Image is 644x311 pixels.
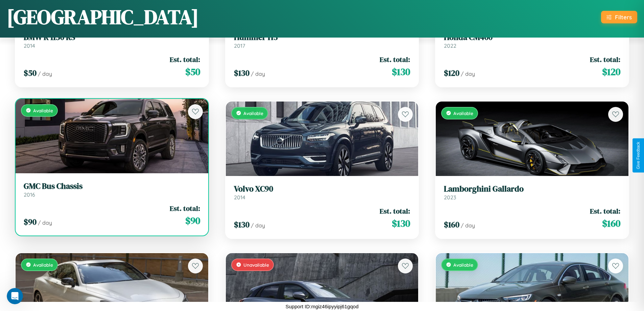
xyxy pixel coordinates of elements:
span: Est. total: [590,54,620,64]
div: Filters [615,14,632,21]
span: 2022 [444,42,456,49]
h3: Hummer H3 [234,32,410,42]
span: $ 130 [392,217,410,230]
span: $ 50 [24,67,37,79]
span: $ 160 [602,217,620,230]
span: $ 120 [444,67,459,79]
span: Available [33,262,53,268]
h3: Honda CM400 [444,32,620,42]
h1: [GEOGRAPHIC_DATA] [7,3,199,31]
span: $ 130 [234,67,249,79]
h3: GMC Bus Chassis [24,181,200,191]
span: 2023 [444,194,456,201]
h3: Volvo XC90 [234,184,410,194]
span: Est. total: [170,203,200,213]
span: 2017 [234,42,245,49]
span: Est. total: [170,54,200,64]
span: Unavailable [243,262,269,268]
h3: Lamborghini Gallardo [444,184,620,194]
span: / day [461,70,475,77]
button: Filters [601,11,637,23]
span: 2014 [234,194,245,201]
span: / day [251,70,265,77]
a: Hummer H32017 [234,32,410,49]
span: 2014 [24,42,35,49]
span: / day [461,222,475,229]
span: $ 120 [602,65,620,79]
span: / day [38,219,52,226]
a: Volvo XC902014 [234,184,410,201]
span: / day [38,70,52,77]
span: $ 90 [24,216,37,227]
span: $ 130 [392,65,410,79]
span: $ 50 [185,65,200,79]
span: Available [453,262,473,268]
span: / day [251,222,265,229]
span: Available [243,110,263,116]
span: $ 90 [185,214,200,227]
span: Available [453,110,473,116]
span: $ 130 [234,219,249,230]
span: 2016 [24,191,35,198]
h3: BMW R 1150 RS [24,32,200,42]
a: Lamborghini Gallardo2023 [444,184,620,201]
span: Est. total: [380,206,410,216]
span: Est. total: [590,206,620,216]
p: Support ID: mgiz46ipyyipj61gqod [286,302,359,311]
span: Available [33,108,53,113]
div: Give Feedback [636,142,641,169]
span: Est. total: [380,54,410,64]
a: BMW R 1150 RS2014 [24,32,200,49]
a: Honda CM4002022 [444,32,620,49]
span: $ 160 [444,219,459,230]
iframe: Intercom live chat [7,288,23,304]
a: GMC Bus Chassis2016 [24,181,200,198]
